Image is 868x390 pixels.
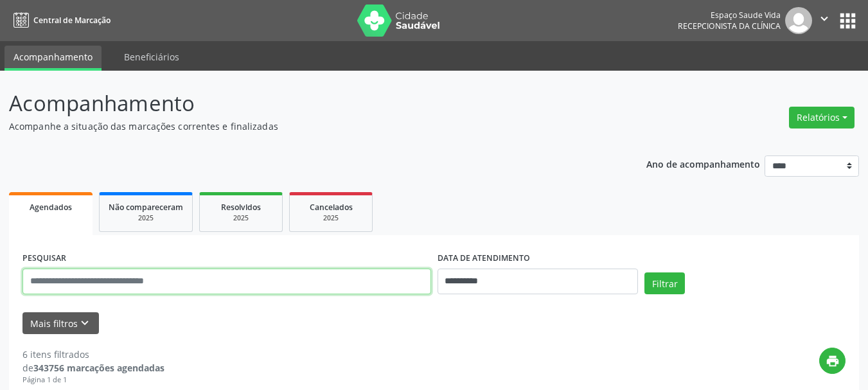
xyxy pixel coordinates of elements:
div: 6 itens filtrados [22,348,164,361]
span: Cancelados [310,202,353,213]
span: Agendados [30,202,72,213]
i: keyboard_arrow_down [78,316,92,330]
button: apps [837,10,859,32]
div: de [22,361,164,375]
div: 2025 [299,213,363,223]
span: Resolvidos [221,202,261,213]
div: Página 1 de 1 [22,375,164,386]
i: print [826,354,840,368]
img: img [785,7,812,34]
span: Não compareceram [109,202,183,213]
p: Acompanhamento [9,87,604,120]
a: Central de Marcação [9,10,111,31]
span: Central de Marcação [33,15,111,26]
label: DATA DE ATENDIMENTO [438,249,530,269]
button: Relatórios [789,107,855,129]
label: PESQUISAR [22,249,66,269]
p: Ano de acompanhamento [646,155,760,172]
p: Acompanhe a situação das marcações correntes e finalizadas [9,120,604,133]
div: Espaço Saude Vida [678,10,781,21]
span: Recepcionista da clínica [678,21,781,31]
div: 2025 [209,213,273,223]
i:  [817,12,831,26]
button: Filtrar [644,272,685,294]
a: Beneficiários [115,46,188,68]
button: print [819,348,846,374]
button:  [812,7,837,34]
a: Acompanhamento [4,46,102,71]
strong: 343756 marcações agendadas [33,362,164,374]
div: 2025 [109,213,183,223]
button: Mais filtroskeyboard_arrow_down [22,312,99,335]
